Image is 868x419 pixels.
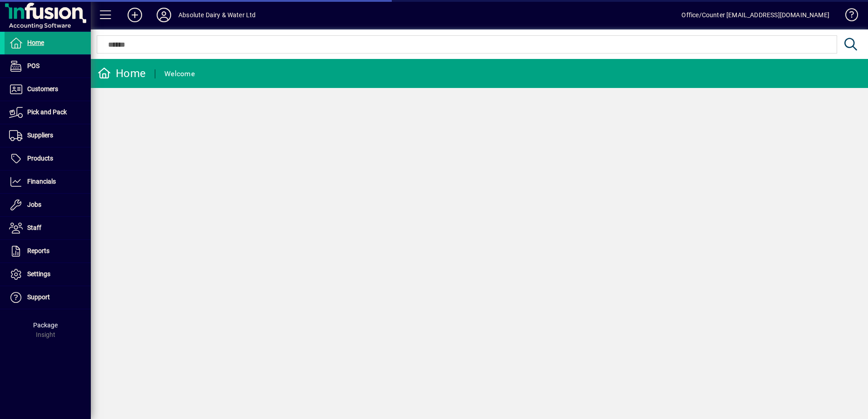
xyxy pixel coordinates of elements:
[27,178,56,185] span: Financials
[5,263,91,286] a: Settings
[27,108,67,116] span: Pick and Pack
[5,147,91,170] a: Products
[838,2,857,31] a: Knowledge Base
[27,224,41,231] span: Staff
[681,8,829,22] div: Office/Counter [EMAIL_ADDRESS][DOMAIN_NAME]
[5,217,91,239] a: Staff
[5,171,91,193] a: Financials
[5,55,91,78] a: POS
[27,155,53,162] span: Products
[27,270,50,278] span: Settings
[5,286,91,309] a: Support
[27,85,58,93] span: Customers
[27,293,50,301] span: Support
[178,8,256,22] div: Absolute Dairy & Water Ltd
[98,66,146,81] div: Home
[149,7,178,23] button: Profile
[33,322,58,329] span: Package
[27,201,41,208] span: Jobs
[5,124,91,147] a: Suppliers
[5,78,91,101] a: Customers
[5,240,91,263] a: Reports
[27,247,49,254] span: Reports
[5,194,91,216] a: Jobs
[27,62,39,69] span: POS
[27,132,53,139] span: Suppliers
[164,67,195,81] div: Welcome
[27,39,44,46] span: Home
[120,7,149,23] button: Add
[5,101,91,124] a: Pick and Pack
